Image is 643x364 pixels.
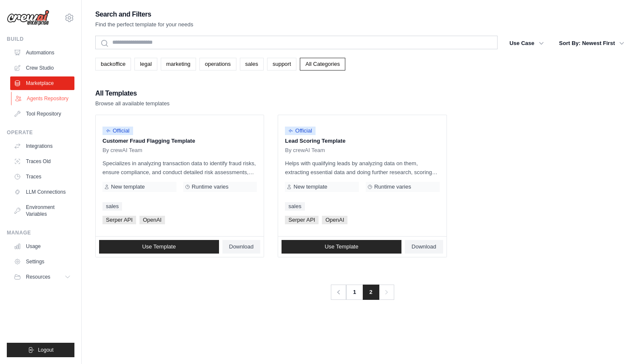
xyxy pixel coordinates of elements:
span: OpenAI [139,216,165,224]
a: Traces [10,170,74,183]
a: Download [405,240,443,254]
span: Use Template [324,243,358,250]
p: Customer Fraud Flagging Template [102,137,257,145]
span: By crewAI Team [102,147,142,154]
a: Environment Variables [10,200,74,221]
span: New template [293,183,327,190]
a: Crew Studio [10,61,74,75]
a: support [267,58,296,71]
p: Specializes in analyzing transaction data to identify fraud risks, ensure compliance, and conduct... [102,159,257,177]
div: Manage [7,229,74,236]
a: All Categories [300,58,345,71]
button: Use Case [504,36,549,51]
button: Sort By: Newest First [554,36,629,51]
a: 1 [346,285,363,300]
a: operations [199,58,236,71]
span: Logout [38,347,54,353]
span: Serper API [102,216,136,224]
a: Marketplace [10,76,74,90]
a: sales [285,202,304,211]
span: Serper API [285,216,319,224]
a: Download [222,240,261,254]
a: Agents Repository [11,92,75,105]
div: Operate [7,129,74,136]
a: Use Template [99,240,219,254]
span: OpenAI [322,216,347,224]
a: sales [240,58,264,71]
a: marketing [161,58,196,71]
button: Resources [10,270,74,284]
span: Download [412,243,436,250]
a: Usage [10,240,74,253]
a: legal [134,58,157,71]
span: Use Template [142,243,176,250]
nav: Pagination [330,285,394,300]
a: Use Template [282,240,401,254]
span: By crewAI Team [285,147,325,154]
img: Logo [7,10,49,26]
a: Integrations [10,139,74,153]
span: Download [229,243,254,250]
span: Resources [26,274,50,280]
span: Runtime varies [374,183,411,190]
h2: Search and Filters [95,8,193,20]
a: LLM Connections [10,185,74,199]
span: 2 [363,285,379,300]
button: Logout [7,343,74,357]
p: Browse all available templates [95,99,170,108]
span: New template [111,183,145,190]
span: Runtime varies [192,183,229,190]
p: Helps with qualifying leads by analyzing data on them, extracting essential data and doing furthe... [285,159,439,177]
a: backoffice [95,58,131,71]
p: Lead Scoring Template [285,137,439,145]
a: Automations [10,46,74,59]
span: Official [102,127,133,135]
span: Official [285,127,316,135]
a: Tool Repository [10,107,74,121]
h2: All Templates [95,87,170,99]
div: Build [7,36,74,42]
p: Find the perfect template for your needs [95,20,193,29]
a: sales [102,202,122,211]
a: Settings [10,255,74,268]
a: Traces Old [10,155,74,168]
